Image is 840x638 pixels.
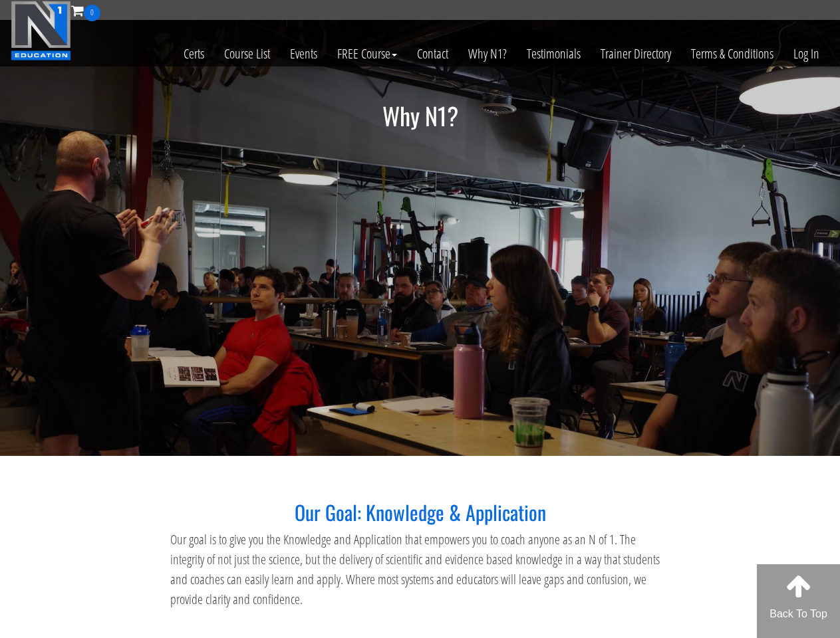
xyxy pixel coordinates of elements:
a: Trainer Directory [591,21,681,86]
a: Contact [407,21,458,86]
a: Events [280,21,327,86]
a: 0 [71,1,100,19]
a: FREE Course [327,21,407,86]
p: Back To Top [757,606,840,622]
span: 0 [84,5,100,21]
a: Testimonials [517,21,591,86]
a: Log In [783,21,829,86]
a: Terms & Conditions [681,21,783,86]
img: n1-education [11,1,71,60]
a: Certs [174,21,214,86]
h2: Our Goal: Knowledge & Application [170,501,670,523]
p: Our goal is to give you the Knowledge and Application that empowers you to coach anyone as an N o... [170,530,670,609]
a: Why N1? [458,21,517,86]
a: Course List [214,21,280,86]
